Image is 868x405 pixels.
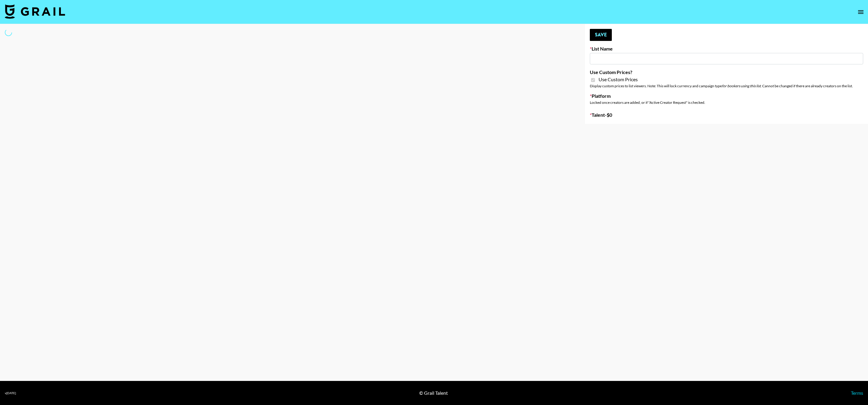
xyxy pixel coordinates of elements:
label: Use Custom Prices? [590,69,863,75]
div: Display custom prices to list viewers. Note: This will lock currency and campaign type . Cannot b... [590,84,863,88]
div: Locked once creators are added, or if "Active Creator Request" is checked. [590,100,863,105]
button: open drawer [855,6,867,18]
label: List Name [590,46,863,52]
img: Grail Talent [5,4,65,19]
a: Terms [851,390,863,396]
div: v [DATE] [5,391,16,395]
em: for bookers using this list [722,84,761,88]
label: Talent - $ 0 [590,112,863,118]
button: Save [590,29,612,41]
div: © Grail Talent [419,390,448,396]
label: Platform [590,93,863,99]
span: Use Custom Prices [599,76,638,82]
